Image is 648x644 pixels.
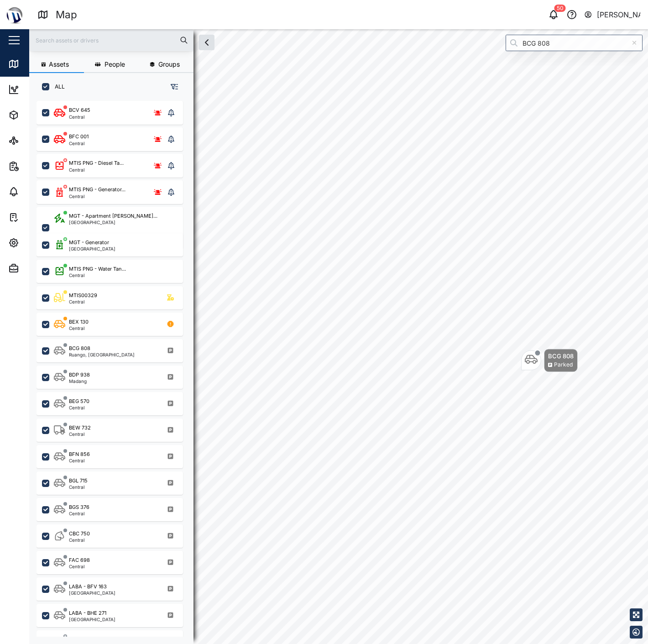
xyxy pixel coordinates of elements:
div: BEW 732 [69,424,91,432]
div: Alarms [24,187,52,197]
div: Central [69,432,91,436]
button: [PERSON_NAME] [584,8,641,21]
div: Central [69,273,126,277]
div: BEG 570 [69,398,89,405]
div: MGT - Generator [69,239,109,246]
div: BCV 645 [69,106,90,114]
div: Central [69,485,88,489]
div: LABA - BFV 163 [69,583,107,591]
span: Assets [49,61,69,68]
canvas: Map [29,29,648,644]
div: BGS 376 [69,503,89,511]
div: LABA - BHE 271 [69,609,106,617]
div: [GEOGRAPHIC_DATA] [69,591,115,595]
div: Map [56,7,77,23]
div: BDP 938 [69,371,90,379]
div: Central [69,538,90,542]
div: Reports [24,161,55,171]
div: BFN 856 [69,450,90,458]
div: Assets [24,110,52,120]
div: MTIS00329 [69,292,97,299]
div: BEX 130 [69,318,89,326]
div: [GEOGRAPHIC_DATA] [69,617,115,622]
img: Main Logo [5,5,25,25]
div: BGL 715 [69,477,88,485]
div: [GEOGRAPHIC_DATA] [69,220,157,225]
div: Tasks [24,212,49,222]
div: MGT - PNG Power [69,636,112,644]
div: Parked [554,361,573,369]
div: Sites [24,136,46,146]
div: Map marker [521,349,578,372]
div: BFC 001 [69,133,89,141]
div: Central [69,115,90,119]
label: ALL [49,83,65,90]
span: Groups [158,61,180,68]
div: [PERSON_NAME] [597,9,641,21]
div: Central [69,405,89,410]
div: Ruango, [GEOGRAPHIC_DATA] [69,352,135,357]
div: Central [69,141,89,146]
div: BCG 808 [69,345,90,352]
div: MTIS PNG - Water Tan... [69,265,126,273]
div: Settings [24,238,56,248]
div: Central [69,168,124,172]
div: Map [24,59,44,69]
div: Admin [24,263,51,273]
div: Central [69,326,89,330]
div: Madang [69,379,90,383]
div: grid [37,98,193,637]
div: MGT - Apartment [PERSON_NAME]... [69,212,157,220]
div: Central [69,458,90,463]
div: BCG 808 [548,351,574,361]
span: People [105,61,125,68]
div: MTIS PNG - Diesel Ta... [69,159,124,167]
input: Search by People, Asset, Geozone or Place [506,35,643,51]
div: Central [69,564,90,569]
input: Search assets or drivers [35,33,188,47]
div: Dashboard [24,84,65,94]
div: MTIS PNG - Generator... [69,186,125,194]
div: Central [69,511,89,516]
div: 50 [554,5,566,12]
div: Central [69,299,97,304]
div: CBC 750 [69,530,90,538]
div: Central [69,194,125,199]
div: [GEOGRAPHIC_DATA] [69,246,115,251]
div: FAC 698 [69,556,90,564]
